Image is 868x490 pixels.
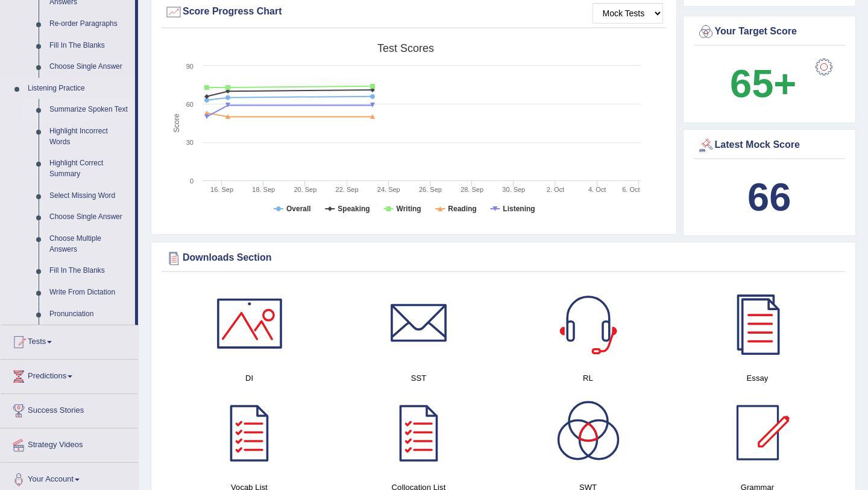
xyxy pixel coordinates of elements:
a: Fill In The Blanks [44,35,135,57]
a: Fill In The Blanks [44,260,135,282]
tspan: 22. Sep [336,186,359,193]
tspan: 24. Sep [377,186,400,193]
div: Score Progress Chart [165,3,663,21]
div: Downloads Section [165,249,842,267]
h4: DI [171,372,328,384]
a: Listening Practice [22,78,135,100]
a: Select Missing Word [44,185,135,207]
b: 65+ [730,62,796,106]
tspan: 6. Oct [622,186,640,193]
a: Choose Single Answer [44,56,135,78]
div: Latest Mock Score [697,136,843,154]
tspan: Listening [503,205,535,213]
tspan: Overall [286,205,311,213]
a: Choose Multiple Answers [44,228,135,260]
h4: SST [340,372,497,384]
text: 90 [186,63,193,70]
tspan: 18. Sep [252,186,275,193]
a: Strategy Videos [1,428,138,459]
text: 60 [186,101,193,108]
h4: RL [509,372,667,384]
tspan: Score [172,113,181,133]
a: Choose Single Answer [44,206,135,228]
tspan: 16. Sep [210,186,233,193]
a: Predictions [1,360,138,390]
a: Success Stories [1,394,138,424]
a: Pronunciation [44,304,135,325]
tspan: 26. Sep [419,186,442,193]
text: 0 [190,177,193,185]
a: Highlight Incorrect Words [44,121,135,153]
text: 30 [186,139,193,146]
tspan: Test scores [377,42,434,54]
tspan: 28. Sep [461,186,483,193]
tspan: 20. Sep [294,186,316,193]
a: Highlight Correct Summary [44,153,135,185]
h4: Essay [679,372,836,384]
div: Your Target Score [697,23,843,41]
a: Re-order Paragraphs [44,13,135,35]
b: 66 [747,175,791,219]
tspan: Reading [448,205,476,213]
a: Summarize Spoken Text [44,99,135,121]
tspan: 4. Oct [588,186,606,193]
tspan: 2. Oct [547,186,564,193]
tspan: Speaking [338,205,370,213]
a: Tests [1,325,138,355]
a: Write From Dictation [44,282,135,304]
tspan: 30. Sep [502,186,525,193]
tspan: Writing [397,205,421,213]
